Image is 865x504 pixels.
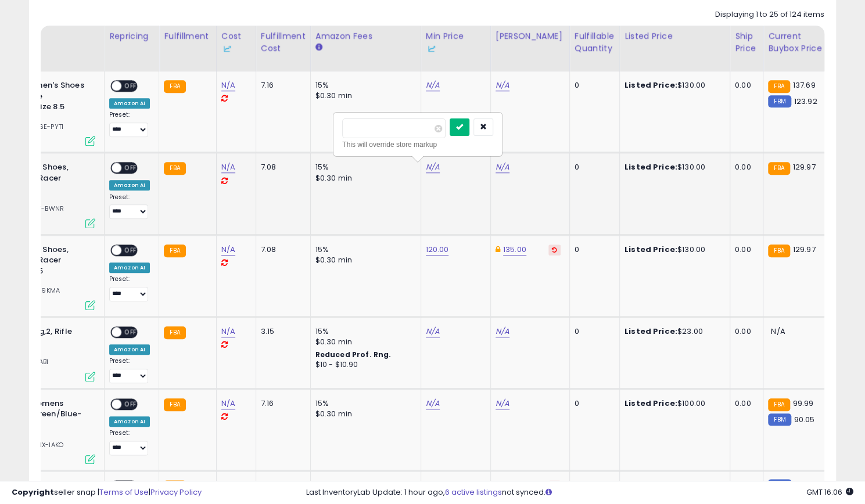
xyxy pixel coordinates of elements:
[121,245,140,255] span: OFF
[315,173,412,183] div: $0.30 min
[315,91,412,101] div: $0.30 min
[261,30,306,55] div: Fulfillment Cost
[221,80,235,91] a: N/A
[315,255,412,265] div: $0.30 min
[306,487,853,498] div: Last InventoryLab Update: 1 hour ago, not synced.
[221,43,233,55] img: InventoryLab Logo
[426,398,440,409] a: N/A
[315,360,412,370] div: $10 - $10.90
[315,350,392,359] b: Reduced Prof. Rng.
[496,398,509,409] a: N/A
[496,80,509,91] a: N/A
[315,398,412,409] div: 15%
[793,80,816,91] span: 137.69
[150,487,202,498] a: Privacy Policy
[109,275,150,301] div: Preset:
[221,398,235,409] a: N/A
[109,180,150,190] div: Amazon AI
[735,326,754,337] div: 0.00
[768,413,791,426] small: FBM
[109,357,150,383] div: Preset:
[575,30,615,55] div: Fulfillable Quantity
[315,162,412,172] div: 15%
[315,326,412,337] div: 15%
[426,161,440,173] a: N/A
[221,30,251,55] div: Cost
[164,244,185,257] small: FBA
[496,161,509,173] a: N/A
[445,487,502,498] a: 6 active listings
[624,80,677,91] b: Listed Price:
[503,244,526,255] a: 135.00
[768,95,791,107] small: FBM
[109,98,150,109] div: Amazon AI
[575,80,611,91] div: 0
[624,326,677,337] b: Listed Price:
[806,487,853,498] span: 2025-09-12 16:06 GMT
[768,80,789,93] small: FBA
[793,161,816,172] span: 129.97
[109,111,150,137] div: Preset:
[624,326,721,337] div: $23.00
[121,399,140,409] span: OFF
[221,161,235,173] a: N/A
[121,163,140,173] span: OFF
[768,30,828,55] div: Current Buybox Price
[221,42,251,55] div: Some or all of the values in this column are provided from Inventory Lab.
[109,262,150,273] div: Amazon AI
[496,326,509,337] a: N/A
[735,30,758,55] div: Ship Price
[735,398,754,409] div: 0.00
[109,416,150,427] div: Amazon AI
[735,80,754,91] div: 0.00
[164,162,185,175] small: FBA
[768,244,789,257] small: FBA
[496,246,500,253] i: This overrides the store level Dynamic Max Price for this listing
[315,409,412,419] div: $0.30 min
[426,30,486,55] div: Min Price
[342,139,493,150] div: This will override store markup
[715,9,824,20] div: Displaying 1 to 25 of 124 items
[164,326,185,339] small: FBA
[575,162,611,172] div: 0
[771,326,785,337] span: N/A
[624,398,721,409] div: $100.00
[109,429,150,455] div: Preset:
[426,326,440,337] a: N/A
[768,162,789,175] small: FBA
[624,398,677,409] b: Listed Price:
[164,30,211,42] div: Fulfillment
[121,81,140,91] span: OFF
[426,80,440,91] a: N/A
[426,43,437,55] img: InventoryLab Logo
[624,30,725,42] div: Listed Price
[164,80,185,93] small: FBA
[575,244,611,255] div: 0
[261,80,302,91] div: 7.16
[164,398,185,411] small: FBA
[552,247,557,253] i: Revert to store-level Dynamic Max Price
[768,398,789,411] small: FBA
[793,244,816,255] span: 129.97
[793,398,814,409] span: 99.99
[109,344,150,355] div: Amazon AI
[624,244,677,255] b: Listed Price:
[109,193,150,219] div: Preset:
[315,244,412,255] div: 15%
[221,244,235,255] a: N/A
[315,42,322,53] small: Amazon Fees.
[496,30,565,42] div: [PERSON_NAME]
[315,337,412,347] div: $0.30 min
[261,244,302,255] div: 7.08
[261,326,302,337] div: 3.15
[315,30,416,42] div: Amazon Fees
[735,162,754,172] div: 0.00
[624,161,677,172] b: Listed Price:
[794,414,815,425] span: 90.05
[794,96,817,107] span: 123.92
[261,162,302,172] div: 7.08
[575,326,611,337] div: 0
[109,30,154,42] div: Repricing
[426,244,449,255] a: 120.00
[575,398,611,409] div: 0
